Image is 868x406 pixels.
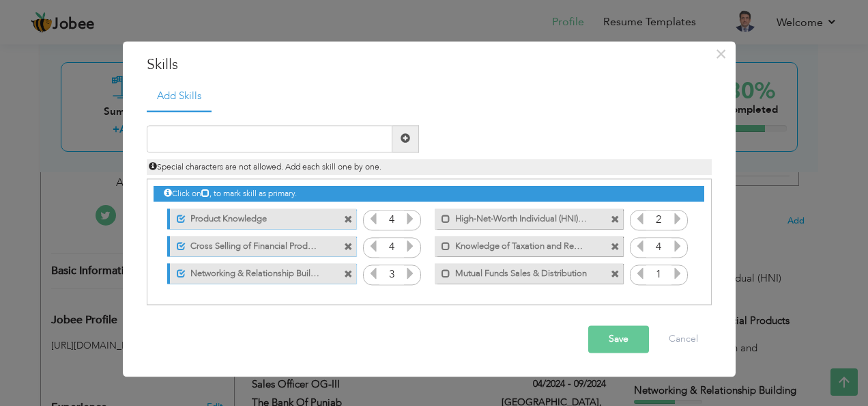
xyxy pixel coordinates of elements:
[450,236,588,254] label: Knowledge of Taxation and Regulations
[147,82,212,112] a: Add Skills
[186,236,321,254] label: Cross Selling of Financial Products
[715,42,727,66] span: ×
[588,325,649,353] button: Save
[186,264,321,281] label: Networking & Relationship Building
[710,43,732,65] button: Close
[149,161,381,172] span: Special characters are not allowed. Add each skill one by one.
[186,209,321,226] label: Product Knowledge
[147,55,712,75] h3: Skills
[450,264,588,281] label: Mutual Funds Sales & Distribution
[154,186,704,202] div: Click on , to mark skill as primary.
[655,325,712,353] button: Cancel
[450,209,588,226] label: High-Net-Worth Individual (HNI) Advisory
